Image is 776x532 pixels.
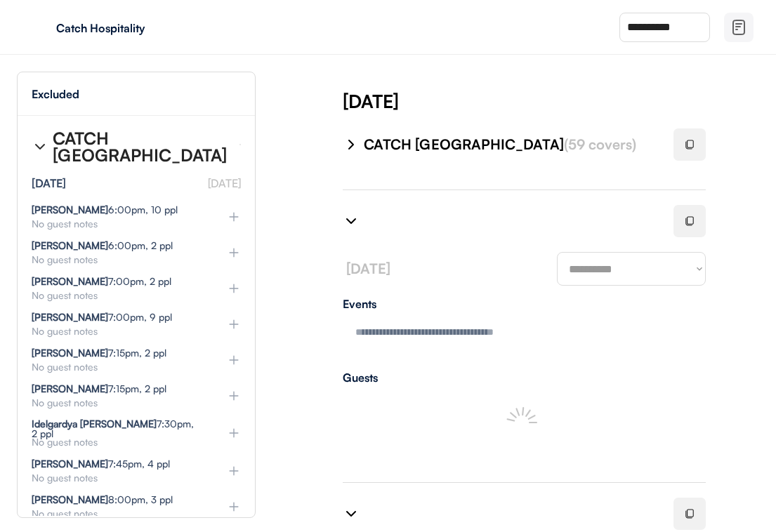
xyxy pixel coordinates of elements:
font: [DATE] [208,176,241,190]
img: yH5BAEAAAAALAAAAAABAAEAAAIBRAA7 [28,16,51,39]
div: No guest notes [32,473,204,483]
font: [DATE] [346,260,390,277]
img: plus%20%281%29.svg [227,210,241,224]
div: No guest notes [32,291,204,300]
strong: [PERSON_NAME] [32,493,108,505]
div: 8:00pm, 3 ppl [32,495,173,505]
div: 7:15pm, 2 ppl [32,348,166,358]
strong: [PERSON_NAME] [32,347,108,359]
div: [DATE] [343,88,776,114]
div: Catch Hospitality [56,22,233,34]
img: chevron-right%20%281%29.svg [343,505,360,522]
div: No guest notes [32,509,204,519]
strong: [PERSON_NAME] [32,458,108,470]
strong: [PERSON_NAME] [32,204,108,215]
div: 7:15pm, 2 ppl [32,384,166,394]
img: plus%20%281%29.svg [227,500,241,514]
div: No guest notes [32,219,204,229]
img: plus%20%281%29.svg [227,246,241,260]
div: No guest notes [32,362,204,372]
img: chevron-right%20%281%29.svg [343,213,360,230]
div: No guest notes [32,437,204,447]
div: Events [343,298,706,310]
div: 6:00pm, 2 ppl [32,241,173,251]
div: No guest notes [32,398,204,408]
strong: [PERSON_NAME] [32,311,108,323]
img: plus%20%281%29.svg [227,464,241,478]
font: (59 covers) [564,135,636,153]
img: file-02.svg [730,19,747,36]
strong: [PERSON_NAME] [32,383,108,394]
div: No guest notes [32,326,204,336]
img: plus%20%281%29.svg [227,281,241,295]
img: plus%20%281%29.svg [227,426,241,440]
img: chevron-right%20%281%29.svg [343,136,360,153]
img: plus%20%281%29.svg [227,389,241,403]
div: 7:00pm, 9 ppl [32,312,172,322]
div: 7:30pm, 2 ppl [32,419,202,439]
div: No guest notes [32,255,204,265]
strong: Idelgardya [PERSON_NAME] [32,418,157,430]
div: Guests [343,372,706,383]
div: 7:45pm, 4 ppl [32,459,170,469]
div: [DATE] [32,178,66,189]
img: chevron-right%20%281%29.svg [32,138,48,155]
strong: [PERSON_NAME] [32,275,108,287]
img: plus%20%281%29.svg [227,353,241,367]
div: CATCH [GEOGRAPHIC_DATA] [53,130,228,164]
img: plus%20%281%29.svg [227,317,241,331]
strong: [PERSON_NAME] [32,239,108,251]
div: CATCH [GEOGRAPHIC_DATA] [364,135,657,154]
div: Excluded [32,88,79,100]
div: 6:00pm, 10 ppl [32,205,178,215]
div: 7:00pm, 2 ppl [32,277,171,286]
